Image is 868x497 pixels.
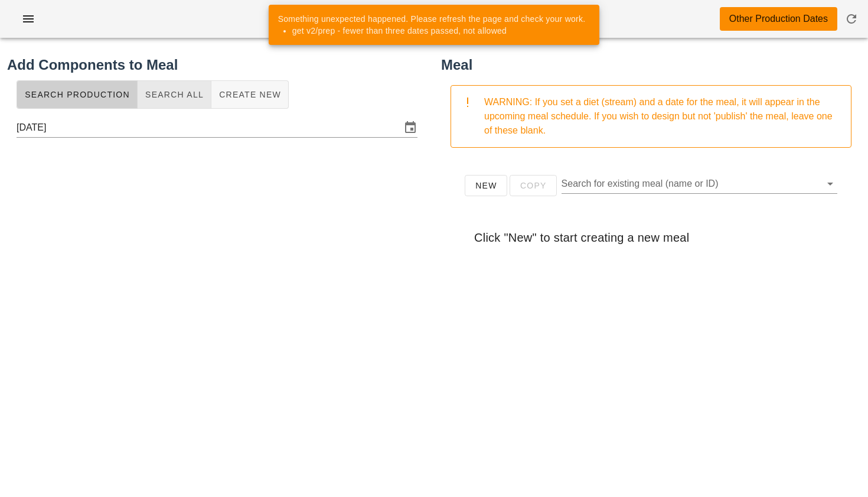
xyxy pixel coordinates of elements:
[145,90,204,99] span: Search All
[729,12,828,26] div: Other Production Dates
[465,175,507,196] button: New
[465,219,837,256] div: Click "New" to start creating a new meal
[475,181,497,190] span: New
[484,95,841,138] div: WARNING: If you set a diet (stream) and a date for the meal, it will appear in the upcoming meal ...
[138,80,211,109] button: Search All
[269,5,595,45] div: Something unexpected happened. Please refresh the page and check your work.
[24,90,130,99] span: Search Production
[7,54,427,76] h2: Add Components to Meal
[211,80,289,109] button: Create New
[17,80,138,109] button: Search Production
[441,54,861,76] h2: Meal
[292,25,586,37] li: get v2/prep - fewer than three dates passed, not allowed
[218,90,281,99] span: Create New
